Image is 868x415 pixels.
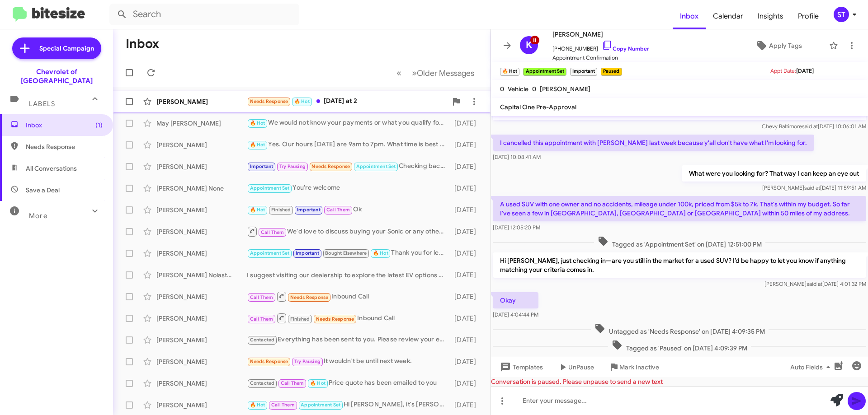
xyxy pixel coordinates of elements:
div: Inbound Call [247,312,450,324]
p: Okay [493,292,538,308]
small: Appointment Set [523,68,566,76]
span: 🔥 Hot [250,142,265,148]
span: » [412,67,417,79]
div: Conversation is paused. Please unpause to send a new text [491,377,868,386]
span: Templates [498,359,543,375]
button: Auto Fields [783,359,841,375]
span: [PERSON_NAME] [DATE] 11:59:51 AM [762,184,866,191]
div: [DATE] [450,140,483,149]
div: [DATE] [450,314,483,323]
div: [DATE] [450,227,483,236]
span: 🔥 Hot [250,402,265,408]
p: Hi [PERSON_NAME], just checking in—are you still in the market for a used SUV? I’d be happy to le... [493,252,866,278]
span: Finished [271,207,291,213]
span: 0 [532,85,536,93]
span: Needs Response [311,163,350,169]
div: [DATE] [450,205,483,214]
span: [PERSON_NAME] [552,29,649,40]
span: Call Them [326,207,350,213]
span: [PHONE_NUMBER] [552,40,649,53]
div: [DATE] [450,162,483,171]
span: All Conversations [26,164,77,173]
div: Inbound Call [247,291,450,302]
span: 🔥 Hot [310,380,325,386]
span: Save a Deal [26,186,60,195]
div: We'd love to discuss buying your Sonic or any other vehicle you own. Can we set up a time for you... [247,226,450,237]
div: [PERSON_NAME] [156,336,247,345]
span: Inbox [26,121,103,130]
span: [PERSON_NAME] [DATE] 4:01:32 PM [764,280,866,287]
span: Capital One Pre-Approval [500,103,576,111]
span: Tagged as 'Paused' on [DATE] 4:09:39 PM [608,340,751,353]
span: 🔥 Hot [294,98,310,104]
div: [DATE] at 2 [247,96,447,107]
span: Untagged as 'Needs Response' on [DATE] 4:09:35 PM [591,323,769,336]
span: Calendar [706,3,750,29]
div: [PERSON_NAME] [156,249,247,258]
div: [PERSON_NAME] [156,162,247,171]
span: [PERSON_NAME] [540,85,590,93]
div: [PERSON_NAME] [156,227,247,236]
span: Needs Response [250,98,288,104]
span: Call Them [250,316,274,322]
button: UnPause [550,359,601,375]
span: (1) [95,121,103,130]
div: I suggest visiting our dealership to explore the latest EV options we have available, including p... [247,270,450,280]
div: [PERSON_NAME] None [156,184,247,193]
span: Tagged as 'Appointment Set' on [DATE] 12:51:00 PM [594,236,765,249]
span: Appointment Set [301,402,340,408]
span: Important [296,250,319,256]
div: [PERSON_NAME] [156,357,247,366]
a: Special Campaign [12,37,101,59]
span: Auto Fields [790,359,834,375]
p: I cancelled this appointment with [PERSON_NAME] last week because y'all don't have what I'm looki... [493,135,814,151]
span: Special Campaign [39,44,94,53]
div: [DATE] [450,379,483,388]
div: [PERSON_NAME] [156,292,247,301]
a: Copy Number [602,45,649,52]
button: Apply Tags [732,37,825,54]
nav: Page navigation example [392,64,480,82]
span: Vehicle [508,85,528,93]
a: Profile [791,3,826,29]
span: Contacted [250,337,275,343]
div: [PERSON_NAME] [156,205,247,214]
span: Appointment Set [356,163,396,169]
span: UnPause [568,359,594,375]
span: Mark Inactive [619,359,659,375]
div: [DATE] [450,249,483,258]
span: Appointment Set [250,250,290,256]
span: Call Them [250,294,274,300]
span: Appointment Confirmation [552,53,649,62]
span: Bought Elsewhere [325,250,367,256]
span: Inbox [673,3,706,29]
span: 0 [500,85,504,93]
small: 🔥 Hot [500,68,519,76]
button: Mark Inactive [601,359,666,375]
span: Call Them [261,229,284,235]
span: Needs Response [250,359,288,364]
p: What were you looking for? That way I can keep an eye out [682,165,866,182]
span: Appt Date: [770,67,796,74]
div: Checking back in [247,161,450,172]
div: [DATE] [450,336,483,345]
div: [DATE] [450,270,483,280]
span: Chevy Baltimore [DATE] 10:06:01 AM [762,123,866,130]
div: Hi [PERSON_NAME], it's [PERSON_NAME], General Sales Manager at Ourisman Chevrolet of [GEOGRAPHIC_... [247,400,450,410]
p: A used SUV with one owner and no accidents, mileage under 100k, priced from $5k to 7k. That's wit... [493,196,866,221]
span: Labels [29,100,55,108]
span: Needs Response [316,316,354,322]
div: [DATE] [450,292,483,301]
span: said at [807,280,822,287]
div: [DATE] [450,119,483,128]
div: You're welcome [247,183,450,193]
span: Needs Response [290,294,329,300]
span: Appointment Set [250,185,290,191]
span: said at [804,184,820,191]
span: Call Them [281,380,304,386]
a: Insights [750,3,791,29]
span: 🔥 Hot [373,250,388,256]
div: [PERSON_NAME] [156,314,247,323]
